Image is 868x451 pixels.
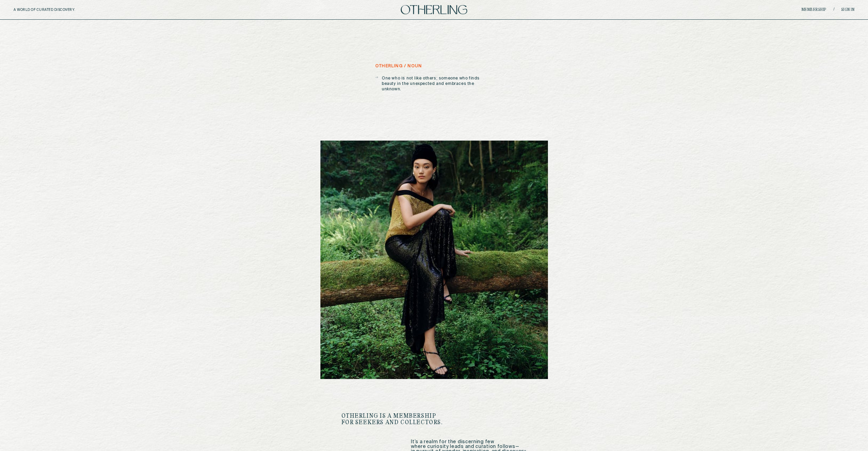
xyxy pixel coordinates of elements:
[802,8,827,12] a: Membership
[375,64,422,69] h5: otherling / noun
[14,8,105,12] h5: A WORLD OF CURATED DISCOVERY.
[841,8,855,12] a: Sign in
[833,7,834,12] span: /
[320,141,548,379] img: image
[341,413,450,426] h1: Otherling is a membership for seekers and collectors.
[401,5,467,14] img: logo
[382,76,493,92] p: One who is not like others; someone who finds beauty in the unexpected and embraces the unknown.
